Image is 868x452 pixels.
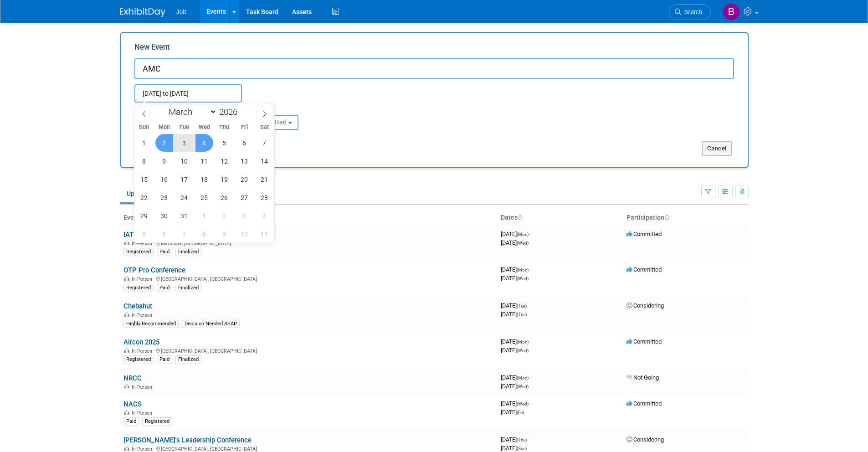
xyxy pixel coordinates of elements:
span: [DATE] [501,445,527,452]
span: Wed [194,124,214,130]
th: Event [120,210,497,226]
button: Cancel [702,141,732,156]
span: [DATE] [501,383,529,390]
a: Sort by Participation Type [664,214,669,221]
span: April 3, 2026 [236,207,253,225]
span: (Wed) [517,241,529,246]
label: New Event [134,42,170,56]
span: [DATE] [501,302,529,309]
span: In-Person [132,410,155,416]
input: Name of Trade Show / Conference [134,58,734,79]
span: (Thu) [517,312,527,317]
span: March 18, 2026 [195,170,213,188]
img: In-Person Event [124,348,129,353]
div: Finalized [175,284,201,292]
div: Maricopa, [GEOGRAPHIC_DATA] [123,239,493,247]
img: In-Person Event [124,410,129,415]
span: Fri [234,124,254,130]
span: March 1, 2026 [135,134,153,152]
span: [DATE] [501,338,531,345]
span: (Thu) [517,437,527,442]
span: In-Person [132,384,155,390]
div: Highly Recommended [123,320,179,328]
input: Start Date - End Date [134,84,242,103]
img: In-Person Event [124,276,129,281]
span: In-Person [132,276,155,282]
img: In-Person Event [124,446,129,451]
span: Search [681,9,702,15]
span: March 8, 2026 [135,152,153,170]
span: March 19, 2026 [216,170,233,188]
span: April 9, 2026 [216,225,233,243]
span: March 29, 2026 [135,207,153,225]
span: April 4, 2026 [256,207,273,225]
span: Mon [154,124,174,130]
span: (Tue) [517,303,527,308]
span: March 13, 2026 [236,152,253,170]
span: In-Person [132,348,155,354]
span: - [530,266,531,273]
span: March 30, 2026 [155,207,173,225]
div: Finalized [175,248,201,256]
a: [PERSON_NAME]'s Leadership Conference [123,436,252,444]
span: (Wed) [517,276,529,281]
span: Considering [627,302,664,309]
div: [GEOGRAPHIC_DATA], [GEOGRAPHIC_DATA] [123,275,493,282]
span: [DATE] [501,266,531,273]
span: - [528,302,529,309]
span: March 5, 2026 [216,134,233,152]
span: (Sun) [517,446,527,451]
div: Paid [157,248,172,256]
div: Registered [142,417,172,426]
span: [DATE] [501,275,529,282]
span: March 7, 2026 [256,134,273,152]
span: March 20, 2026 [236,170,253,188]
span: March 4, 2026 [195,134,213,152]
span: In-Person [132,312,155,318]
a: OTP Pro Conference [123,266,185,274]
img: In-Person Event [124,241,129,245]
a: NRCC [123,374,142,382]
div: Participation: [236,103,325,114]
span: [DATE] [501,374,531,381]
span: April 11, 2026 [256,225,273,243]
span: April 8, 2026 [195,225,213,243]
span: April 6, 2026 [155,225,173,243]
span: March 12, 2026 [216,152,233,170]
span: Tue [174,124,194,130]
img: In-Person Event [124,312,129,317]
img: Brooke Valderrama [723,3,740,21]
span: (Wed) [517,384,529,389]
img: In-Person Event [124,384,129,389]
span: Committed [627,400,662,407]
span: March 15, 2026 [135,170,153,188]
span: Committed [627,231,662,237]
span: Sat [254,124,274,130]
div: [GEOGRAPHIC_DATA], [GEOGRAPHIC_DATA] [123,347,493,354]
span: March 22, 2026 [135,189,153,206]
span: - [530,338,531,345]
span: March 31, 2026 [175,207,193,225]
span: April 2, 2026 [216,207,233,225]
div: Finalized [175,355,201,364]
span: Considering [627,436,664,443]
span: Jolt [176,8,186,15]
div: Attendance / Format: [134,103,223,114]
span: March 25, 2026 [195,189,213,206]
span: (Mon) [517,267,529,272]
span: April 10, 2026 [236,225,253,243]
span: (Mon) [517,375,529,380]
span: In-Person [132,446,155,452]
span: [DATE] [501,231,531,237]
span: - [528,436,529,443]
span: - [530,231,531,237]
a: Chebahut [123,302,152,310]
span: March 28, 2026 [256,189,273,206]
span: March 16, 2026 [155,170,173,188]
span: March 17, 2026 [175,170,193,188]
span: [DATE] [501,436,529,443]
select: Month [164,106,217,118]
img: ExhibitDay [120,8,165,17]
th: Participation [623,210,749,226]
div: Registered [123,284,154,292]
